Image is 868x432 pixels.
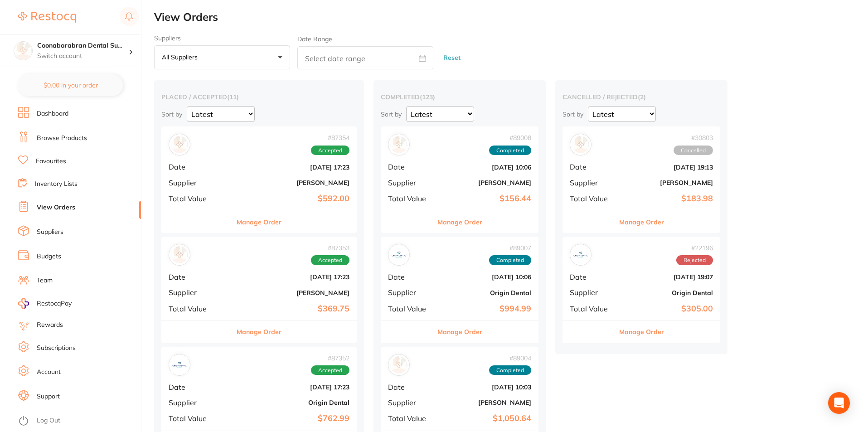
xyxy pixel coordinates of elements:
p: Sort by [563,110,583,118]
a: Favourites [36,157,66,166]
span: Rejected [676,255,713,265]
b: $305.00 [622,304,713,314]
p: All suppliers [162,53,201,61]
img: Henry Schein Halas [390,356,407,374]
b: $592.00 [234,194,349,204]
span: # 87354 [311,134,349,141]
b: $1,050.64 [441,414,531,423]
button: Manage Order [619,211,664,233]
span: Cancelled [674,146,713,155]
p: Switch account [37,52,129,61]
a: Budgets [37,252,61,261]
span: Total Value [570,194,615,203]
b: $183.98 [622,194,713,204]
b: [DATE] 17:23 [234,164,349,171]
b: [PERSON_NAME] [234,179,349,186]
div: Adam Dental#87353AcceptedDate[DATE] 17:23Supplier[PERSON_NAME]Total Value$369.75Manage Order [161,237,357,343]
a: Restocq Logo [18,7,76,28]
div: Open Intercom Messenger [828,392,850,414]
img: Origin Dental [390,246,407,263]
img: Origin Dental [171,356,188,374]
a: View Orders [37,203,75,212]
a: Account [37,368,61,377]
label: Suppliers [154,34,290,42]
img: Adam Dental [572,136,589,153]
a: Log Out [37,416,60,425]
span: # 87352 [311,354,349,362]
span: Supplier [388,179,433,187]
span: Accepted [311,255,349,265]
img: Adam Dental [171,246,188,263]
span: Supplier [169,179,227,187]
span: Accepted [311,146,349,155]
span: Date [169,383,227,391]
img: Origin Dental [572,246,589,263]
a: Subscriptions [37,344,76,353]
span: # 22196 [676,244,713,252]
span: Total Value [388,414,433,422]
span: # 89007 [489,244,531,252]
span: Date [169,273,227,281]
b: [DATE] 19:07 [622,273,713,281]
span: Supplier [388,398,433,407]
h2: View Orders [154,11,868,24]
a: Dashboard [37,109,68,118]
span: Date [388,273,433,281]
span: Total Value [388,194,433,203]
p: Sort by [161,110,182,118]
span: Completed [489,146,531,155]
span: Date [388,383,433,391]
h2: cancelled / rejected ( 2 ) [563,93,720,101]
button: Reset [441,46,463,70]
span: Completed [489,255,531,265]
span: Total Value [169,414,227,422]
a: Rewards [37,320,63,330]
b: Origin Dental [622,289,713,296]
h2: placed / accepted ( 11 ) [161,93,357,101]
b: [DATE] 17:23 [234,383,349,391]
b: [DATE] 19:13 [622,164,713,171]
span: Completed [489,365,531,375]
b: [DATE] 10:03 [441,383,531,391]
b: [PERSON_NAME] [622,179,713,186]
b: $994.99 [441,304,531,314]
button: Manage Order [237,321,281,343]
h4: Coonabarabran Dental Surgery [37,41,129,50]
a: Browse Products [37,134,87,143]
button: $0.00 in your order [18,74,123,96]
span: Date [570,273,615,281]
a: Inventory Lists [35,180,78,189]
img: RestocqPay [18,298,29,309]
b: Origin Dental [441,289,531,296]
span: # 30803 [674,134,713,141]
button: All suppliers [154,45,290,70]
span: Total Value [169,194,227,203]
b: [DATE] 10:06 [441,273,531,281]
span: # 89004 [489,354,531,362]
b: [DATE] 10:06 [441,164,531,171]
button: Manage Order [237,211,281,233]
a: Support [37,392,60,401]
img: Restocq Logo [18,12,76,23]
span: Date [169,163,227,171]
b: [PERSON_NAME] [441,399,531,406]
a: Team [37,276,53,285]
b: $156.44 [441,194,531,204]
label: Date Range [297,35,332,43]
b: [PERSON_NAME] [441,179,531,186]
img: Coonabarabran Dental Surgery [14,42,32,60]
div: Henry Schein Halas#87354AcceptedDate[DATE] 17:23Supplier[PERSON_NAME]Total Value$592.00Manage Order [161,126,357,233]
span: # 87353 [311,244,349,252]
span: Total Value [388,305,433,313]
span: RestocqPay [37,299,72,308]
span: Date [570,163,615,171]
img: Henry Schein Halas [171,136,188,153]
button: Log Out [18,414,138,428]
input: Select date range [297,46,433,69]
span: # 89008 [489,134,531,141]
span: Total Value [169,305,227,313]
span: Supplier [570,179,615,187]
button: Manage Order [437,321,482,343]
span: Supplier [388,288,433,296]
a: RestocqPay [18,298,72,309]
